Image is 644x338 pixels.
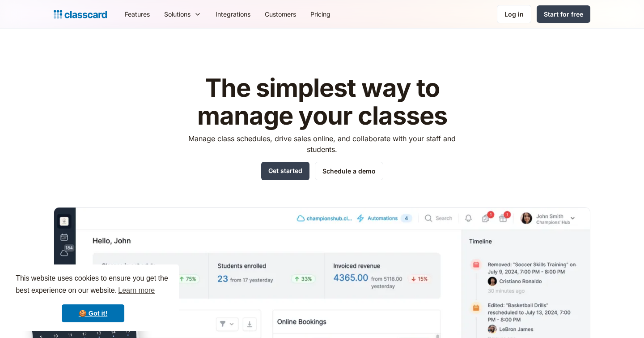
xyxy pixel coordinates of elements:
[157,4,208,24] div: Solutions
[303,4,338,24] a: Pricing
[315,162,383,180] a: Schedule a demo
[261,162,309,180] a: Get started
[164,9,191,19] div: Solutions
[62,304,124,322] a: dismiss cookie message
[544,9,583,19] div: Start for free
[54,8,107,21] a: Logo
[537,5,590,23] a: Start for free
[118,4,157,24] a: Features
[504,9,524,19] div: Log in
[16,273,170,297] span: This website uses cookies to ensure you get the best experience on our website.
[258,4,303,24] a: Customers
[117,284,156,297] a: learn more about cookies
[497,5,531,23] a: Log in
[208,4,258,24] a: Integrations
[7,264,179,331] div: cookieconsent
[180,133,464,155] p: Manage class schedules, drive sales online, and collaborate with your staff and students.
[180,74,464,130] h1: The simplest way to manage your classes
